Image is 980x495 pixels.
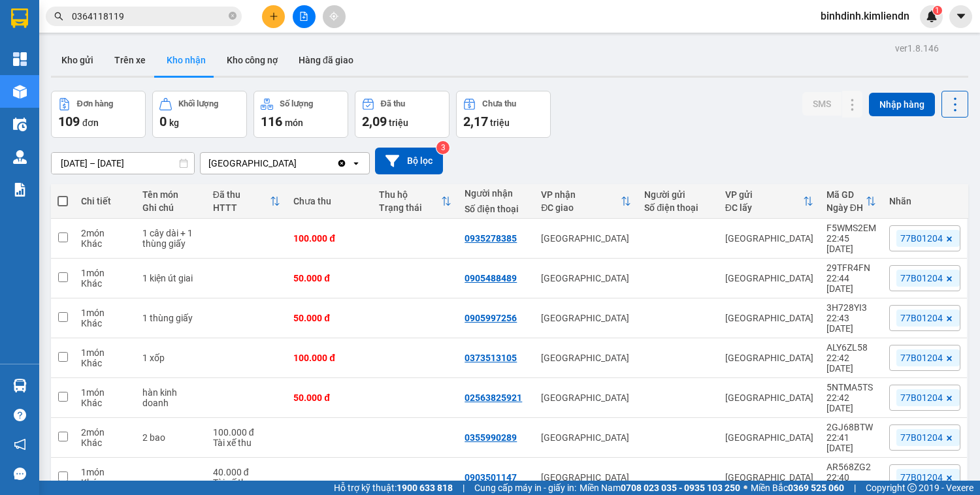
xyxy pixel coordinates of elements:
div: 100.000 đ [293,233,366,244]
div: Thu hộ [379,189,441,200]
div: Khác [81,398,129,408]
div: 22:40 [DATE] [826,472,876,493]
span: message [14,468,26,480]
div: 50.000 đ [293,392,366,403]
button: aim [323,5,346,28]
span: Miền Nam [580,481,740,495]
div: 1 món [81,467,129,477]
span: plus [269,12,278,21]
div: VP gửi [725,189,803,200]
img: warehouse-icon [13,85,27,99]
span: question-circle [14,409,26,421]
span: 77B01204 [900,471,943,483]
div: [GEOGRAPHIC_DATA] [725,472,813,483]
div: 02563825921 [465,392,522,403]
div: Khối lượng [178,99,218,108]
div: HTTT [213,202,270,213]
div: Đã thu [213,189,270,200]
div: Người gửi [644,189,711,200]
div: 3H728YI3 [826,302,876,313]
div: [GEOGRAPHIC_DATA] [541,392,631,403]
span: aim [329,12,338,21]
span: 1 [935,6,939,15]
th: Toggle SortBy [820,184,883,219]
button: Khối lượng0kg [152,91,247,138]
div: [GEOGRAPHIC_DATA] [725,392,813,403]
button: Hàng đã giao [288,44,364,76]
div: Trạng thái [379,202,441,213]
span: binhdinh.kimliendn [810,8,920,24]
div: 40.000 đ [213,467,280,477]
div: Khác [81,358,129,368]
div: 22:45 [DATE] [826,233,876,254]
div: [GEOGRAPHIC_DATA] [725,273,813,283]
span: search [54,12,63,21]
div: 1 xốp [142,353,200,363]
div: [GEOGRAPHIC_DATA] [725,313,813,323]
button: Chưa thu2,17 triệu [456,91,551,138]
div: [GEOGRAPHIC_DATA] [541,353,631,363]
div: 0905488489 [465,273,517,283]
div: 2 món [81,228,129,238]
span: triệu [490,118,510,128]
div: VP nhận [541,189,621,200]
div: 1 kiện út giai [142,273,200,283]
button: Trên xe [104,44,156,76]
div: 1 thùng giấy [142,313,200,323]
button: plus [262,5,285,28]
div: 1 món [81,347,129,358]
span: ⚪️ [743,485,747,490]
input: Tìm tên, số ĐT hoặc mã đơn [72,9,226,24]
button: Kho công nợ [216,44,288,76]
div: 100.000 đ [213,427,280,438]
span: close-circle [229,10,237,23]
div: Khác [81,477,129,488]
button: Số lượng116món [253,91,348,138]
div: 1 món [81,268,129,278]
span: notification [14,438,26,451]
button: SMS [802,92,841,116]
div: Tên món [142,189,200,200]
span: | [463,481,465,495]
div: [GEOGRAPHIC_DATA] [725,432,813,443]
div: Tài xế thu [213,438,280,448]
strong: 1900 633 818 [397,483,453,493]
span: 2,17 [463,114,488,129]
div: 0355990289 [465,432,517,443]
img: solution-icon [13,183,27,197]
div: ver 1.8.146 [895,41,939,56]
img: warehouse-icon [13,379,27,392]
div: Tài xế thu [213,477,280,488]
div: Chưa thu [293,196,366,206]
span: Miền Bắc [751,481,844,495]
img: warehouse-icon [13,118,27,131]
span: đơn [82,118,99,128]
span: 0 [159,114,167,129]
div: 0905997256 [465,313,517,323]
span: triệu [389,118,408,128]
div: Mã GD [826,189,866,200]
span: 77B01204 [900,352,943,364]
sup: 1 [933,6,942,15]
div: Khác [81,438,129,448]
div: ĐC lấy [725,202,803,213]
div: 22:43 [DATE] [826,313,876,334]
div: [GEOGRAPHIC_DATA] [541,273,631,283]
button: Kho nhận [156,44,216,76]
div: 22:41 [DATE] [826,432,876,453]
div: 0935278385 [465,233,517,244]
th: Toggle SortBy [206,184,287,219]
div: [GEOGRAPHIC_DATA] [541,472,631,483]
div: AR568ZG2 [826,462,876,472]
div: 22:44 [DATE] [826,273,876,294]
div: 22:42 [DATE] [826,353,876,374]
div: Chi tiết [81,196,129,206]
div: Chưa thu [482,99,516,108]
img: logo-vxr [11,8,28,28]
button: caret-down [949,5,972,28]
div: Ngày ĐH [826,202,866,213]
strong: 0369 525 060 [788,483,844,493]
div: 2 món [81,427,129,438]
span: 77B01204 [900,232,943,244]
strong: 0708 023 035 - 0935 103 250 [621,483,740,493]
